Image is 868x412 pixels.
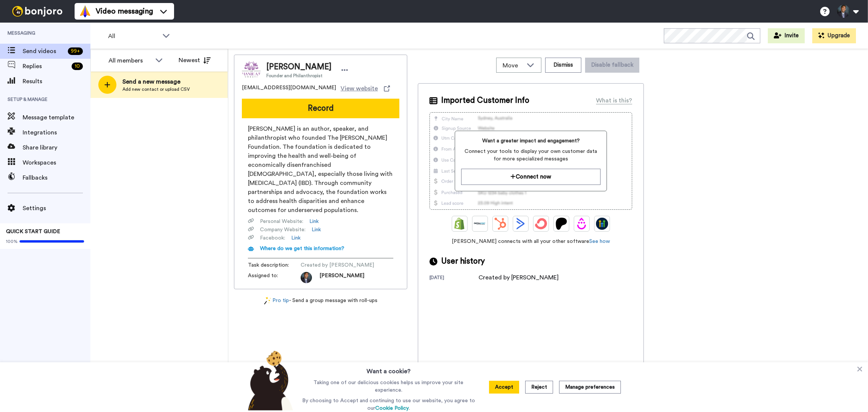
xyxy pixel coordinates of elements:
button: Disable fallback [585,58,639,73]
span: Results [23,77,90,86]
h3: Want a cookie? [367,362,411,376]
div: Created by [PERSON_NAME] [478,273,559,282]
span: Personal Website : [260,218,303,225]
span: Fallbacks [23,173,90,182]
span: Task description : [248,261,301,269]
img: GoHighLevel [596,218,608,230]
button: Manage preferences [559,381,621,394]
span: Imported Customer Info [441,95,529,106]
img: 3ba4275a-6f6a-46bc-aab2-61309d8fdf63-1753654016.jpg [301,272,312,283]
div: 10 [72,63,83,70]
div: [DATE] [429,275,478,282]
img: ActiveCampaign [515,218,527,230]
p: Taking one of our delicious cookies helps us improve your site experience. [300,379,477,394]
span: Move [503,61,523,70]
button: Newest [173,53,216,68]
a: Link [309,218,319,225]
span: Connect your tools to display your own customer data for more specialized messages [461,148,600,163]
img: bear-with-cookie.png [241,350,297,410]
span: Assigned to: [248,272,301,283]
img: magic-wand.svg [264,297,271,305]
div: 99 + [68,47,83,55]
span: [PERSON_NAME] is an author, speaker, and philanthropist who founded The [PERSON_NAME] Foundation.... [248,124,393,215]
a: Pro tip [264,297,289,305]
img: Drip [576,218,588,230]
span: Want a greater impact and engagement? [461,137,600,145]
img: Shopify [454,218,466,230]
button: Invite [768,28,805,43]
span: 100% [6,238,18,244]
span: Send videos [23,47,65,56]
span: View website [341,84,378,93]
img: Hubspot [494,218,506,230]
span: Add new contact or upload CSV [122,86,190,92]
img: ConvertKit [535,218,547,230]
p: By choosing to Accept and continuing to use our website, you agree to our . [300,397,477,412]
img: Ontraport [474,218,486,230]
a: Link [291,234,301,242]
div: - Send a group message with roll-ups [234,297,407,305]
span: [PERSON_NAME] [266,61,332,73]
span: Replies [23,62,69,71]
span: [PERSON_NAME] connects with all your other software [429,238,632,245]
button: Accept [489,381,519,394]
span: QUICK START GUIDE [6,229,60,234]
img: bj-logo-header-white.svg [9,6,66,17]
div: What is this? [596,96,632,105]
button: Connect now [461,169,600,185]
a: View website [341,84,390,93]
span: Workspaces [23,158,90,167]
span: User history [441,256,485,267]
span: [PERSON_NAME] [319,272,364,283]
span: [EMAIL_ADDRESS][DOMAIN_NAME] [242,84,336,93]
span: Where do we get this information? [260,246,344,251]
span: Created by [PERSON_NAME] [301,261,374,269]
button: Record [242,99,399,118]
img: vm-color.svg [79,5,91,17]
img: Image of Stephanie Wynn [242,61,261,79]
button: Dismiss [545,58,581,73]
span: Founder and Philanthropist [266,73,332,79]
span: Facebook : [260,234,285,242]
div: All members [108,56,151,65]
span: Send a new message [122,77,190,86]
a: See how [589,239,610,244]
img: Patreon [555,218,567,230]
button: Upgrade [812,28,856,43]
span: Company Website : [260,226,306,233]
a: Cookie Policy [375,406,409,411]
span: Video messaging [96,6,153,17]
span: Share library [23,143,90,152]
span: Message template [23,113,90,122]
span: Settings [23,204,90,213]
button: Reject [525,381,553,394]
span: Integrations [23,128,90,137]
span: All [108,32,159,41]
a: Link [312,226,321,233]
